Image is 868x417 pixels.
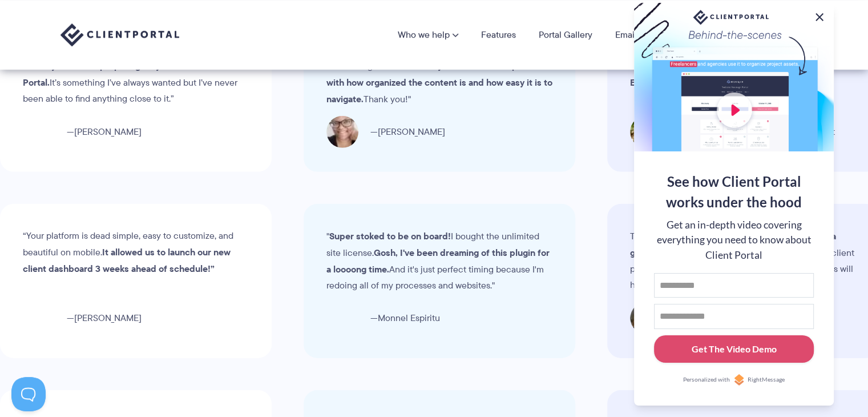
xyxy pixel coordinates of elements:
span: [PERSON_NAME] [370,124,445,140]
blockquote: "I am loving Client Portal!! Thank you!" [326,58,552,107]
img: Anthony Wallace [23,116,55,148]
span: Personalized with [683,375,730,384]
blockquote: " I bought the unlimited site license. And it's just perfect timing because I'm redoing all of my... [336,228,562,294]
img: Personalized with RightMessage [733,374,745,386]
a: Email Course [615,30,668,39]
blockquote: It’s something I’ve always wanted but I’ve never been able to find anything close to it.” [23,58,249,107]
blockquote: “Your platform is dead simple, easy to customize, and beautiful on mobile. [32,228,258,277]
span: [PERSON_NAME] [67,124,142,140]
a: Personalized withRightMessage [654,374,814,386]
div: Get The Video Demo [692,342,777,356]
div: See how Client Portal works under the hood [654,171,814,212]
iframe: Toggle Customer Support [11,377,46,411]
a: Portal Gallery [539,30,592,39]
img: Richard Walsh [32,302,64,334]
img: Monnel Espiritu [336,302,368,334]
img: Tasha Hussey [326,116,358,148]
div: Get an in-depth video covering everything you need to know about Client Portal [654,218,814,263]
a: Who we help [398,30,458,39]
strong: Super stoked to be on board! [338,229,460,243]
blockquote: "I came across your software and fell in love with it. " [630,58,856,91]
span: [PERSON_NAME] [76,310,151,326]
strong: Gosh, I've been dreaming of this plugin for a loooong time. [336,246,559,276]
strong: It allowed us to launch our new client dashboard 3 weeks ahead of schedule!” [32,245,240,275]
img: AB Lieberman, CEO of Clicks Talent [630,116,662,148]
button: Get The Video Demo [654,335,814,363]
span: Monnel Espiritu [380,310,449,326]
span: RightMessage [748,375,785,384]
a: Features [481,30,516,39]
strong: My clients are so impressed with how organized the content is and how easy it is to navigate. [326,59,552,106]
